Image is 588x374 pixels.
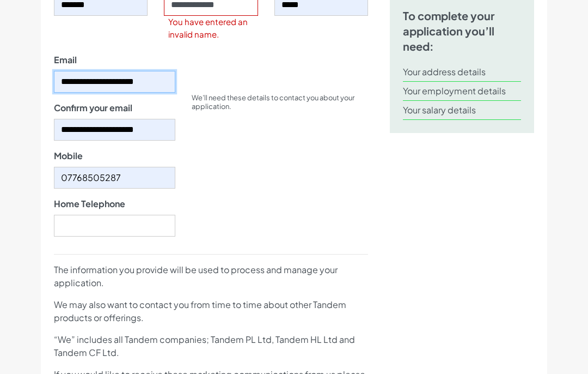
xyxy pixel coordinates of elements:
[403,101,521,120] li: Your salary details
[403,82,521,101] li: Your employment details
[192,93,354,111] small: We’ll need these details to contact you about your application.
[54,298,368,324] p: We may also want to contact you from time to time about other Tandem products or offerings.
[54,263,368,289] p: The information you provide will be used to process and manage your application.
[54,101,132,114] label: Confirm your email
[54,333,368,359] p: “We” includes all Tandem companies; Tandem PL Ltd, Tandem HL Ltd and Tandem CF Ltd.
[168,16,258,40] label: You have entered an invalid name.
[54,53,77,67] label: Email
[54,197,125,210] label: Home Telephone
[54,149,83,162] label: Mobile
[403,63,521,82] li: Your address details
[403,8,521,54] h5: To complete your application you’ll need:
